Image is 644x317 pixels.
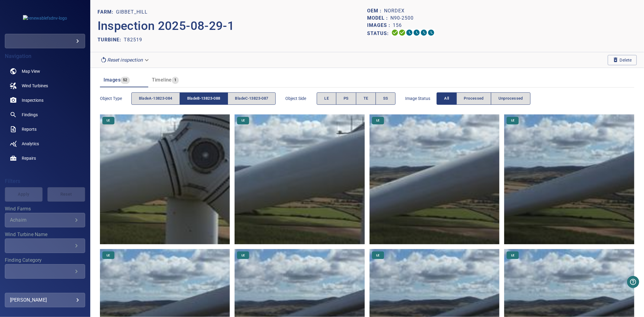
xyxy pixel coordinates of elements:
[120,77,130,84] span: 52
[5,136,85,151] a: analytics noActive
[373,118,383,123] span: LE
[100,95,131,101] span: Object type
[391,29,399,36] svg: Uploading 100%
[98,55,152,65] div: Reset inspection
[5,258,85,263] label: Finding Category
[437,92,457,105] button: All
[172,77,179,84] span: 1
[5,78,85,93] a: windturbines noActive
[508,118,518,123] span: LE
[608,55,637,65] button: Delete
[131,92,276,105] div: objectType
[444,95,449,102] span: All
[104,77,120,83] span: Images
[367,22,393,29] p: Images :
[187,95,220,102] span: bladeB-13823-088
[413,29,420,36] svg: ML Processing 0%
[131,92,180,105] button: bladeA-13823-084
[238,253,248,258] span: LE
[367,14,390,22] p: Model :
[393,22,402,29] p: 156
[22,126,37,132] span: Reports
[5,264,85,279] div: Finding Category
[5,207,85,211] label: Wind Farms
[383,95,388,102] span: SS
[23,15,67,21] img: renewablefsdnv-logo
[98,8,116,16] p: FARM:
[22,141,39,147] span: Analytics
[10,217,73,223] div: Achairn
[5,53,85,59] h4: Navigation
[5,232,85,237] label: Wind Turbine Name
[5,239,85,253] div: Wind Turbine Name
[498,95,523,102] span: Unprocessed
[22,68,40,74] span: Map View
[336,92,356,105] button: PS
[5,178,85,184] h4: Filters
[22,97,43,103] span: Inspections
[405,95,437,101] span: Image Status
[390,14,414,22] p: N90-2500
[491,92,530,105] button: Unprocessed
[22,83,48,89] span: Wind Turbines
[367,7,384,14] p: OEM :
[228,92,276,105] button: bladeC-13823-087
[107,57,143,63] em: Reset inspection
[344,95,349,102] span: PS
[5,213,85,227] div: Wind Farms
[98,17,367,35] p: Inspection 2025-08-29-1
[5,107,85,122] a: findings noActive
[406,29,413,36] svg: Selecting 0%
[356,92,376,105] button: TE
[22,112,38,118] span: Findings
[10,295,80,305] div: [PERSON_NAME]
[428,29,435,36] svg: Classification 0%
[613,57,632,63] span: Delete
[103,118,114,123] span: LE
[180,92,228,105] button: bladeB-13823-088
[5,64,85,78] a: map noActive
[235,95,268,102] span: bladeC-13823-087
[238,118,248,123] span: LE
[384,7,405,14] p: Nordex
[98,36,124,43] p: TURBINE:
[364,95,368,102] span: TE
[317,92,396,105] div: objectSide
[437,92,530,105] div: imageStatus
[139,95,172,102] span: bladeA-13823-084
[124,36,142,43] p: T82519
[324,95,329,102] span: LE
[420,29,428,36] svg: Matching 0%
[376,92,396,105] button: SS
[5,34,85,48] div: renewablefsdnv
[457,92,491,105] button: Processed
[116,8,148,16] p: Gibbet_Hill
[5,151,85,165] a: repairs noActive
[285,95,317,101] span: Object Side
[464,95,484,102] span: Processed
[367,29,391,38] p: Status:
[399,29,406,36] svg: Data Formatted 100%
[5,122,85,136] a: reports noActive
[103,253,114,258] span: LE
[22,155,36,161] span: Repairs
[317,92,336,105] button: LE
[5,93,85,107] a: inspections noActive
[152,77,172,83] span: Timeline
[508,253,518,258] span: LE
[373,253,383,258] span: LE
